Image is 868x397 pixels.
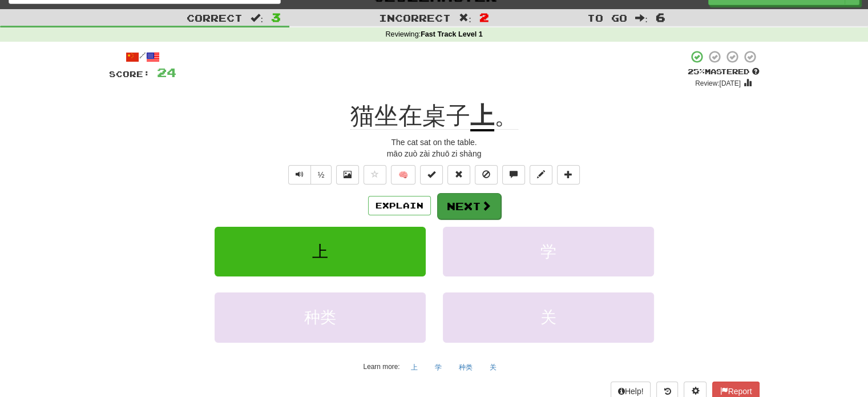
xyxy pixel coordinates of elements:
[530,165,552,185] button: Edit sentence (alt+d)
[391,165,415,185] button: 🧠
[364,165,386,185] button: Favorite sentence (alt+f)
[540,243,556,260] span: 学
[437,193,501,219] button: Next
[350,102,470,130] span: 猫坐在桌子
[587,12,627,23] span: To go
[288,165,311,185] button: Play sentence audio (ctl+space)
[688,67,760,77] div: Mastered
[109,137,760,148] div: The cat sat on the table.
[109,148,760,159] div: māo zuò zài zhuō zi shàng
[421,30,483,38] strong: Fast Track Level 1
[187,12,243,23] span: Correct
[251,13,263,23] span: :
[157,65,176,79] span: 24
[459,13,471,23] span: :
[443,292,654,342] button: 关
[443,227,654,276] button: 学
[379,12,451,23] span: Incorrect
[368,196,431,215] button: Explain
[109,69,150,79] span: Score:
[479,10,489,24] span: 2
[502,165,525,185] button: Discuss sentence (alt+u)
[312,243,328,260] span: 上
[109,50,176,64] div: /
[635,13,648,23] span: :
[695,79,741,87] small: Review: [DATE]
[494,102,518,130] span: 。
[405,359,424,376] button: 上
[656,10,665,24] span: 6
[215,227,426,276] button: 上
[215,292,426,342] button: 种类
[475,165,498,185] button: Ignore sentence (alt+i)
[470,102,494,131] u: 上
[271,10,281,24] span: 3
[420,165,443,185] button: Set this sentence to 100% Mastered (alt+m)
[540,308,556,326] span: 关
[363,363,399,371] small: Learn more:
[557,165,580,185] button: Add to collection (alt+a)
[453,359,479,376] button: 种类
[304,308,336,326] span: 种类
[447,165,470,185] button: Reset to 0% Mastered (alt+r)
[286,165,332,185] div: Text-to-speech controls
[336,165,359,185] button: Show image (alt+x)
[310,165,332,185] button: ½
[688,67,705,76] span: 25 %
[483,359,503,376] button: 关
[429,359,448,376] button: 学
